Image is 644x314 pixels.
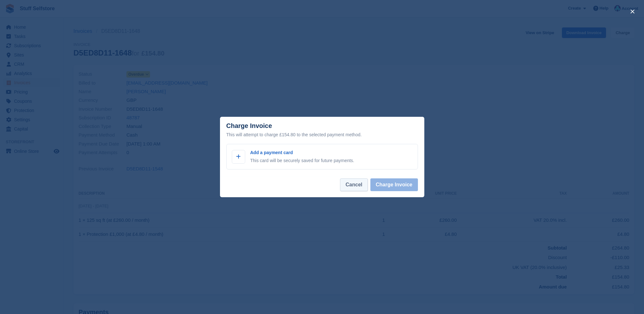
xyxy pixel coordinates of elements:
[226,131,418,138] div: This will attempt to charge £154.80 to the selected payment method.
[250,149,354,156] p: Add a payment card
[370,178,418,191] button: Charge Invoice
[340,178,367,191] button: Cancel
[226,144,418,169] a: Add a payment card This card will be securely saved for future payments.
[627,6,638,17] button: close
[250,157,354,164] p: This card will be securely saved for future payments.
[226,122,418,138] div: Charge Invoice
